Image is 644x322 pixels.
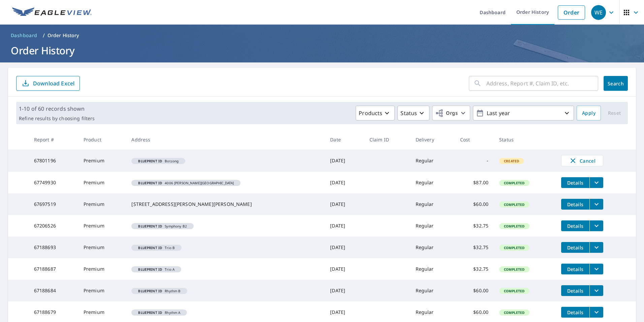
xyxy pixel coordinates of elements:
td: Regular [410,150,455,172]
td: Regular [410,237,455,258]
span: Details [565,201,585,208]
td: Premium [78,215,126,237]
div: [STREET_ADDRESS][PERSON_NAME][PERSON_NAME] [131,201,319,208]
p: Order History [47,32,79,39]
button: detailsBtn-67188687 [561,264,589,274]
span: Trio A [134,268,179,271]
td: $87.00 [455,172,494,193]
button: detailsBtn-67206526 [561,220,589,231]
span: Details [565,309,585,316]
div: WE [591,5,606,20]
th: Report # [29,130,78,150]
td: 67697519 [29,193,78,215]
th: Cost [455,130,494,150]
td: $60.00 [455,280,494,301]
em: Blueprint ID [138,159,162,163]
th: Claim ID [364,130,410,150]
span: Completed [500,245,528,250]
em: Blueprint ID [138,181,162,185]
td: 67188684 [29,280,78,301]
em: Blueprint ID [138,289,162,293]
th: Date [325,130,364,150]
button: detailsBtn-67188679 [561,307,589,318]
td: $32.75 [455,258,494,280]
td: $32.75 [455,237,494,258]
em: Blueprint ID [138,268,162,271]
th: Status [494,130,556,150]
td: Premium [78,237,126,258]
span: Completed [500,202,528,207]
span: Apply [582,109,595,117]
button: Cancel [561,155,603,166]
span: Details [565,180,585,186]
td: - [455,150,494,172]
td: $32.75 [455,215,494,237]
span: Details [565,244,585,251]
button: filesDropdownBtn-67749930 [589,177,603,188]
button: detailsBtn-67188684 [561,285,589,296]
td: 67188687 [29,258,78,280]
td: [DATE] [325,215,364,237]
button: filesDropdownBtn-67188693 [589,242,603,253]
span: Created [500,159,523,163]
span: Completed [500,310,528,315]
span: Dashboard [11,32,37,39]
span: Details [565,288,585,294]
span: Rhythm A [134,311,184,314]
td: Regular [410,258,455,280]
td: Premium [78,172,126,193]
span: Botzong [134,159,183,163]
button: Products [356,106,395,120]
td: 67801196 [29,150,78,172]
td: Premium [78,280,126,301]
span: Completed [500,289,528,293]
td: 67188693 [29,237,78,258]
td: [DATE] [325,193,364,215]
td: Regular [410,172,455,193]
p: Products [359,109,382,117]
button: detailsBtn-67697519 [561,199,589,210]
th: Product [78,130,126,150]
span: Search [609,80,622,87]
em: Blueprint ID [138,246,162,249]
td: [DATE] [325,172,364,193]
nav: breadcrumb [8,30,636,41]
span: Cancel [568,157,596,165]
button: Orgs [432,106,470,120]
span: 4006 [PERSON_NAME][GEOGRAPHIC_DATA] [134,181,238,185]
button: Download Excel [16,76,80,91]
span: Completed [500,224,528,229]
td: 67206526 [29,215,78,237]
td: [DATE] [325,150,364,172]
th: Delivery [410,130,455,150]
img: EV Logo [12,7,92,18]
th: Address [126,130,325,150]
button: filesDropdownBtn-67206526 [589,220,603,231]
p: Refine results by choosing filters [19,115,95,122]
p: Last year [484,107,563,119]
em: Blueprint ID [138,311,162,314]
td: [DATE] [325,280,364,301]
input: Address, Report #, Claim ID, etc. [486,74,598,93]
button: detailsBtn-67188693 [561,242,589,253]
span: Orgs [435,109,458,117]
p: Status [400,109,417,117]
a: Order [558,5,585,20]
td: 67749930 [29,172,78,193]
td: $60.00 [455,193,494,215]
td: [DATE] [325,258,364,280]
span: Symphony B2 [134,224,191,228]
button: Status [397,106,429,120]
p: Download Excel [33,80,74,87]
td: Regular [410,193,455,215]
span: Trio B [134,246,179,249]
button: filesDropdownBtn-67188687 [589,264,603,274]
button: filesDropdownBtn-67188679 [589,307,603,318]
span: Completed [500,181,528,185]
td: Regular [410,215,455,237]
span: Details [565,266,585,272]
h1: Order History [8,44,636,57]
p: 1-10 of 60 records shown [19,105,95,113]
em: Blueprint ID [138,224,162,228]
td: Regular [410,280,455,301]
